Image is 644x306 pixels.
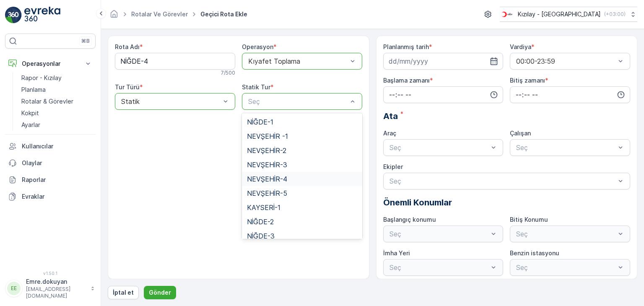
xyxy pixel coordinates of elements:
[22,176,92,184] p: Raporlar
[247,118,273,126] span: NİĞDE-1
[21,109,39,117] p: Kokpit
[383,196,631,209] p: Önemli Konumlar
[5,55,96,72] button: Operasyonlar
[383,163,403,170] label: Ekipler
[5,277,96,299] button: EEEmre.dokuyan[EMAIL_ADDRESS][DOMAIN_NAME]
[500,10,514,19] img: k%C4%B1z%C4%B1lay_D5CCths_t1JZB0k.png
[24,7,60,23] img: logo_light-DOdMpM7g.png
[22,159,92,167] p: Olaylar
[5,155,96,171] a: Olaylar
[247,147,286,154] span: NEVŞEHİR-2
[115,83,140,91] label: Tur Türü
[5,171,96,188] a: Raporlar
[242,83,270,91] label: Statik Tur
[242,43,273,50] label: Operasyon
[516,143,615,153] p: Seç
[7,282,21,295] div: EE
[5,188,96,205] a: Evraklar
[21,121,40,129] p: Ayarlar
[18,96,96,107] a: Rotalar & Görevler
[149,288,171,297] p: Gönder
[383,216,436,223] label: Başlangıç konumu
[22,192,92,201] p: Evraklar
[199,10,249,18] span: Geçici Rota Ekle
[604,11,626,18] p: ( +03:00 )
[115,43,140,50] label: Rota Adı
[22,142,92,150] p: Kullanıcılar
[18,107,96,119] a: Kokpit
[18,119,96,131] a: Ayarlar
[390,176,616,186] p: Seç
[109,13,119,20] a: Ana Sayfa
[383,110,398,122] span: Ata
[248,96,348,106] p: Seç
[247,132,288,140] span: NEVŞEHİR -1
[383,43,429,50] label: Planlanmış tarih
[247,204,280,211] span: KAYSERİ-1
[21,86,46,94] p: Planlama
[113,288,134,297] p: İptal et
[510,216,548,223] label: Bitiş Konumu
[221,70,235,76] p: 7 / 500
[18,84,96,96] a: Planlama
[247,232,275,240] span: NİĞDE-3
[21,74,62,82] p: Rapor - Kızılay
[5,7,22,23] img: logo
[108,286,139,299] button: İptal et
[510,77,545,84] label: Bitiş zamanı
[22,60,79,68] p: Operasyonlar
[247,175,287,183] span: NEVŞEHİR-4
[5,138,96,155] a: Kullanıcılar
[383,130,396,137] label: Araç
[131,10,188,18] a: Rotalar ve Görevler
[18,72,96,84] a: Rapor - Kızılay
[5,271,96,276] span: v 1.50.1
[81,38,90,44] p: ⌘B
[21,97,73,106] p: Rotalar & Görevler
[390,143,489,153] p: Seç
[26,286,86,299] p: [EMAIL_ADDRESS][DOMAIN_NAME]
[510,249,559,257] label: Benzin istasyonu
[383,249,410,257] label: İmha Yeri
[247,189,287,197] span: NEVŞEHİR-5
[383,77,430,84] label: Başlama zamanı
[383,53,504,70] input: dd/mm/yyyy
[510,43,531,50] label: Vardiya
[247,218,274,226] span: NİĞDE-2
[500,7,637,22] button: Kızılay - [GEOGRAPHIC_DATA](+03:00)
[144,286,176,299] button: Gönder
[26,277,86,286] p: Emre.dokuyan
[510,130,531,137] label: Çalışan
[518,10,601,18] p: Kızılay - [GEOGRAPHIC_DATA]
[247,161,287,169] span: NEVŞEHİR-3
